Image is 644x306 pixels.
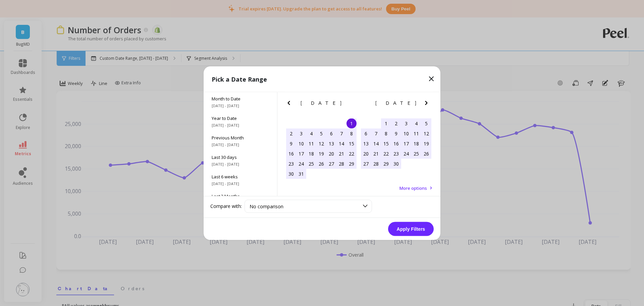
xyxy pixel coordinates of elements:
[212,103,269,108] span: [DATE] - [DATE]
[401,118,411,128] div: Choose Thursday, April 3rd, 2025
[346,118,357,128] div: Choose Saturday, March 1st, 2025
[411,118,421,128] div: Choose Friday, April 4th, 2025
[371,128,381,138] div: Choose Monday, April 7th, 2025
[286,169,296,179] div: Choose Sunday, March 30th, 2025
[361,118,431,169] div: month 2025-04
[391,128,401,138] div: Choose Wednesday, April 9th, 2025
[371,138,381,148] div: Choose Monday, April 14th, 2025
[326,148,336,159] div: Choose Thursday, March 20th, 2025
[326,128,336,138] div: Choose Thursday, March 6th, 2025
[391,138,401,148] div: Choose Wednesday, April 16th, 2025
[212,173,269,179] span: Last 6 weeks
[346,148,357,159] div: Choose Saturday, March 22nd, 2025
[336,159,346,169] div: Choose Friday, March 28th, 2025
[361,128,371,138] div: Choose Sunday, April 6th, 2025
[250,203,283,209] span: No comparison
[316,159,326,169] div: Choose Wednesday, March 26th, 2025
[210,203,242,210] label: Compare with:
[381,148,391,159] div: Choose Tuesday, April 22nd, 2025
[411,148,421,159] div: Choose Friday, April 25th, 2025
[346,138,357,148] div: Choose Saturday, March 15th, 2025
[296,159,306,169] div: Choose Monday, March 24th, 2025
[371,148,381,159] div: Choose Monday, April 21st, 2025
[401,128,411,138] div: Choose Thursday, April 10th, 2025
[381,159,391,169] div: Choose Tuesday, April 29th, 2025
[286,148,296,159] div: Choose Sunday, March 16th, 2025
[381,128,391,138] div: Choose Tuesday, April 8th, 2025
[421,148,431,159] div: Choose Saturday, April 26th, 2025
[212,181,269,186] span: [DATE] - [DATE]
[306,148,316,159] div: Choose Tuesday, March 18th, 2025
[360,99,370,110] button: Previous Month
[306,128,316,138] div: Choose Tuesday, March 4th, 2025
[346,159,357,169] div: Choose Saturday, March 29th, 2025
[336,138,346,148] div: Choose Friday, March 14th, 2025
[361,159,371,169] div: Choose Sunday, April 27th, 2025
[361,138,371,148] div: Choose Sunday, April 13th, 2025
[212,134,269,140] span: Previous Month
[388,222,434,236] button: Apply Filters
[326,159,336,169] div: Choose Thursday, March 27th, 2025
[421,118,431,128] div: Choose Saturday, April 5th, 2025
[336,128,346,138] div: Choose Friday, March 7th, 2025
[401,138,411,148] div: Choose Thursday, April 17th, 2025
[212,122,269,128] span: [DATE] - [DATE]
[336,148,346,159] div: Choose Friday, March 21st, 2025
[401,148,411,159] div: Choose Thursday, April 24th, 2025
[316,148,326,159] div: Choose Wednesday, March 19th, 2025
[421,138,431,148] div: Choose Saturday, April 19th, 2025
[286,138,296,148] div: Choose Sunday, March 9th, 2025
[316,128,326,138] div: Choose Wednesday, March 5th, 2025
[212,161,269,167] span: [DATE] - [DATE]
[286,128,296,138] div: Choose Sunday, March 2nd, 2025
[212,74,267,84] p: Pick a Date Range
[391,159,401,169] div: Choose Wednesday, April 30th, 2025
[421,128,431,138] div: Choose Saturday, April 12th, 2025
[346,128,357,138] div: Choose Saturday, March 8th, 2025
[411,128,421,138] div: Choose Friday, April 11th, 2025
[391,118,401,128] div: Choose Wednesday, April 2nd, 2025
[296,128,306,138] div: Choose Monday, March 3rd, 2025
[286,159,296,169] div: Choose Sunday, March 23rd, 2025
[212,115,269,121] span: Year to Date
[212,95,269,101] span: Month to Date
[301,100,342,105] span: [DATE]
[422,99,433,110] button: Next Month
[285,99,296,110] button: Previous Month
[399,185,427,191] span: More options
[347,99,358,110] button: Next Month
[371,159,381,169] div: Choose Monday, April 28th, 2025
[391,148,401,159] div: Choose Wednesday, April 23rd, 2025
[306,138,316,148] div: Choose Tuesday, March 11th, 2025
[375,100,417,105] span: [DATE]
[296,169,306,179] div: Choose Monday, March 31st, 2025
[306,159,316,169] div: Choose Tuesday, March 25th, 2025
[212,142,269,147] span: [DATE] - [DATE]
[296,148,306,159] div: Choose Monday, March 17th, 2025
[316,138,326,148] div: Choose Wednesday, March 12th, 2025
[296,138,306,148] div: Choose Monday, March 10th, 2025
[212,154,269,160] span: Last 30 days
[381,118,391,128] div: Choose Tuesday, April 1st, 2025
[326,138,336,148] div: Choose Thursday, March 13th, 2025
[361,148,371,159] div: Choose Sunday, April 20th, 2025
[381,138,391,148] div: Choose Tuesday, April 15th, 2025
[286,118,357,179] div: month 2025-03
[212,193,269,199] span: Last 3 Months
[411,138,421,148] div: Choose Friday, April 18th, 2025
